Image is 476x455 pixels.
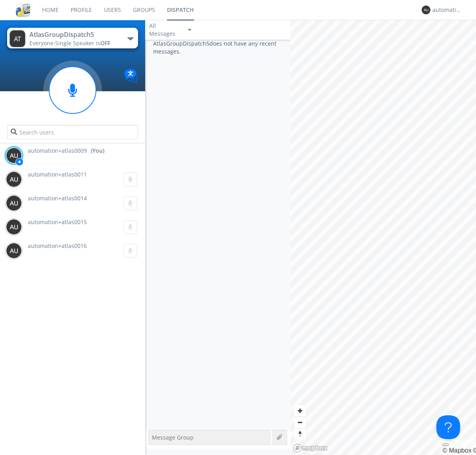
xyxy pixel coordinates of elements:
[293,443,328,453] a: Mapbox logo
[442,443,449,446] button: Toggle attribution
[294,428,306,440] button: Reset bearing to north
[436,415,460,439] iframe: Toggle Customer Support
[6,219,22,235] img: 373638.png
[6,195,22,211] img: 373638.png
[28,171,87,178] span: automation+atlas0011
[6,171,22,187] img: 373638.png
[29,30,119,39] div: AtlasGroupDispatch5
[7,28,138,48] button: AtlasGroupDispatch5Everyone·Single Speaker isOFF
[124,69,138,83] img: Translation enabled
[294,417,306,428] button: Zoom out
[149,22,181,38] div: All Messages
[28,218,87,226] span: automation+atlas0015
[28,242,87,250] span: automation+atlas0016
[442,447,471,454] a: Mapbox
[432,6,462,14] div: automation+atlas0009
[294,405,306,417] button: Zoom in
[10,30,25,47] img: 373638.png
[16,3,30,17] img: cddb5a64eb264b2086981ab96f4c1ba7
[91,147,104,155] div: (You)
[145,40,290,430] div: AtlasGroupDispatch5 does not have any recent messages.
[6,243,22,259] img: 373638.png
[28,194,87,202] span: automation+atlas0014
[29,39,119,47] div: Everyone ·
[6,148,22,163] img: 373638.png
[294,428,306,440] span: Reset bearing to north
[28,147,87,155] span: automation+atlas0009
[294,417,306,428] span: Zoom out
[100,39,110,47] span: OFF
[7,125,138,139] input: Search users
[422,6,430,14] img: 373638.png
[55,39,110,47] span: Single Speaker is
[188,29,191,31] img: caret-down-sm.svg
